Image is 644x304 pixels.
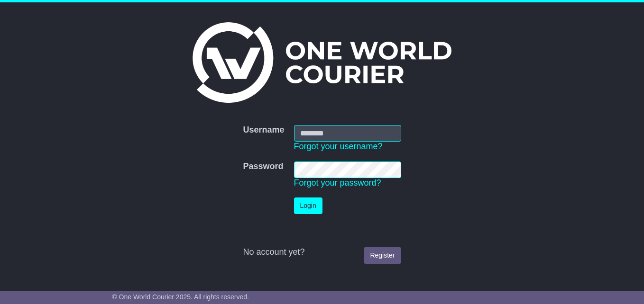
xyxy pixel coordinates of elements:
[243,247,401,258] div: No account yet?
[294,197,322,214] button: Login
[364,247,401,264] a: Register
[294,178,381,188] a: Forgot your password?
[112,293,249,301] span: © One World Courier 2025. All rights reserved.
[193,22,451,103] img: One World
[294,142,383,151] a: Forgot your username?
[243,125,284,135] label: Username
[243,161,283,172] label: Password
